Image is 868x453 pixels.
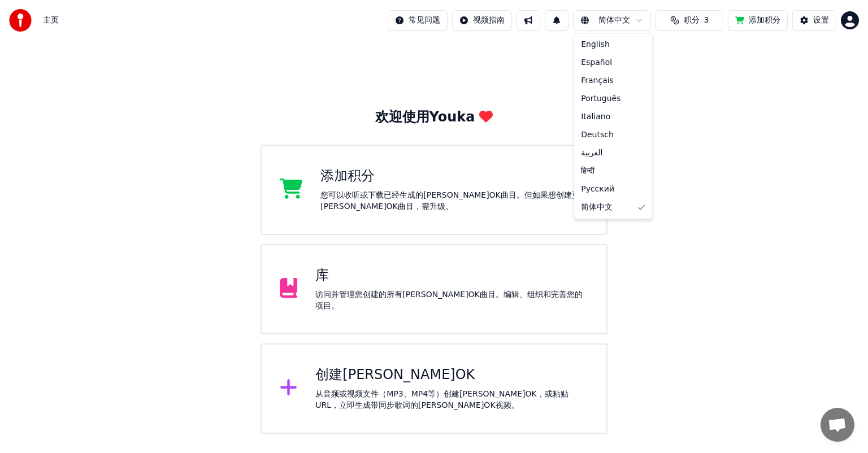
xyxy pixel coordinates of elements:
span: हिन्दी [581,165,594,177]
span: Português [581,93,620,104]
span: Русский [581,184,614,195]
span: Italiano [581,111,610,123]
span: Deutsch [581,129,614,141]
span: العربية [581,147,602,159]
span: 简体中文 [581,202,613,213]
span: English [581,39,610,50]
span: Français [581,75,614,86]
span: Español [581,57,612,68]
